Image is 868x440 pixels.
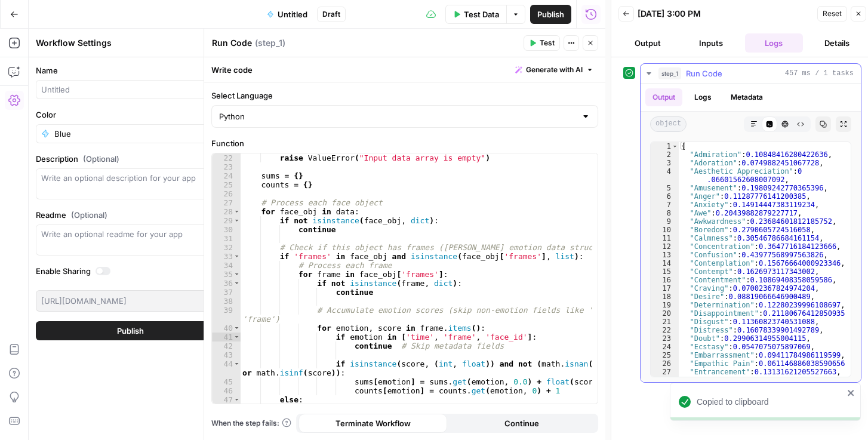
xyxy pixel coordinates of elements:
[212,207,241,216] div: 28
[651,326,679,334] div: 22
[36,209,225,221] label: Readme
[530,5,571,24] button: Publish
[651,343,679,351] div: 24
[672,142,678,150] span: Toggle code folding, rows 1 through 50
[651,167,679,184] div: 4
[233,270,240,279] span: Toggle code folding, rows 35 through 46
[785,68,854,79] span: 457 ms / 1 tasks
[641,84,861,382] div: 457 ms / 1 tasks
[233,216,240,225] span: Toggle code folding, rows 29 through 30
[212,171,241,180] div: 24
[278,8,307,20] span: Untitled
[117,325,144,337] span: Publish
[651,234,679,242] div: 11
[204,57,605,82] div: Write code
[83,153,119,165] span: (Optional)
[651,217,679,226] div: 9
[255,37,285,49] span: ( step_1 )
[233,324,240,333] span: Toggle code folding, rows 40 through 46
[817,6,847,21] button: Reset
[212,395,241,404] div: 47
[212,37,252,49] textarea: Run Code
[233,279,240,288] span: Toggle code folding, rows 36 through 37
[651,334,679,343] div: 23
[651,309,679,318] div: 20
[651,318,679,326] div: 21
[212,333,241,341] div: 41
[651,267,679,276] div: 15
[212,350,241,359] div: 43
[504,417,539,429] span: Continue
[212,270,241,279] div: 35
[682,33,740,53] button: Inputs
[651,192,679,201] div: 6
[651,150,679,159] div: 2
[212,198,241,207] div: 27
[651,251,679,259] div: 13
[212,341,241,350] div: 42
[651,259,679,267] div: 14
[36,109,225,121] label: Color
[651,242,679,251] div: 12
[651,368,679,376] div: 27
[212,261,241,270] div: 34
[233,207,240,216] span: Toggle code folding, rows 28 through 52
[651,226,679,234] div: 10
[260,5,315,24] button: Untitled
[54,128,207,140] input: Blue
[526,64,583,75] span: Generate with AI
[211,137,598,149] label: Function
[697,396,844,408] div: Copied to clipboard
[36,153,225,165] label: Description
[212,377,241,386] div: 45
[233,333,240,341] span: Toggle code folding, rows 41 through 42
[651,301,679,309] div: 19
[212,306,241,324] div: 39
[212,234,241,243] div: 31
[651,184,679,192] div: 5
[847,388,855,398] button: close
[212,243,241,252] div: 32
[212,225,241,234] div: 30
[651,293,679,301] div: 18
[658,67,681,79] span: step_1
[641,64,861,83] button: 457 ms / 1 tasks
[212,297,241,306] div: 38
[510,62,598,78] button: Generate with AI
[71,209,107,221] span: (Optional)
[212,162,241,171] div: 23
[808,33,866,53] button: Details
[36,265,225,277] label: Enable Sharing
[651,359,679,368] div: 26
[212,288,241,297] div: 37
[447,414,596,433] button: Continue
[36,37,206,49] div: Workflow Settings
[233,252,240,261] span: Toggle code folding, rows 33 through 46
[212,279,241,288] div: 36
[335,417,411,429] span: Terminate Workflow
[651,159,679,167] div: 3
[212,386,241,395] div: 46
[212,189,241,198] div: 26
[651,351,679,359] div: 25
[524,35,560,51] button: Test
[212,252,241,261] div: 33
[36,64,225,76] label: Name
[645,88,682,106] button: Output
[651,284,679,293] div: 17
[651,142,679,150] div: 1
[651,201,679,209] div: 7
[233,395,240,404] span: Toggle code folding, rows 47 through 52
[651,276,679,284] div: 16
[212,324,241,333] div: 40
[211,90,598,101] label: Select Language
[618,33,677,53] button: Output
[211,418,291,429] a: When the step fails:
[686,67,722,79] span: Run Code
[464,8,499,20] span: Test Data
[219,110,576,122] input: Python
[724,88,770,106] button: Metadata
[745,33,804,53] button: Logs
[650,116,687,132] span: object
